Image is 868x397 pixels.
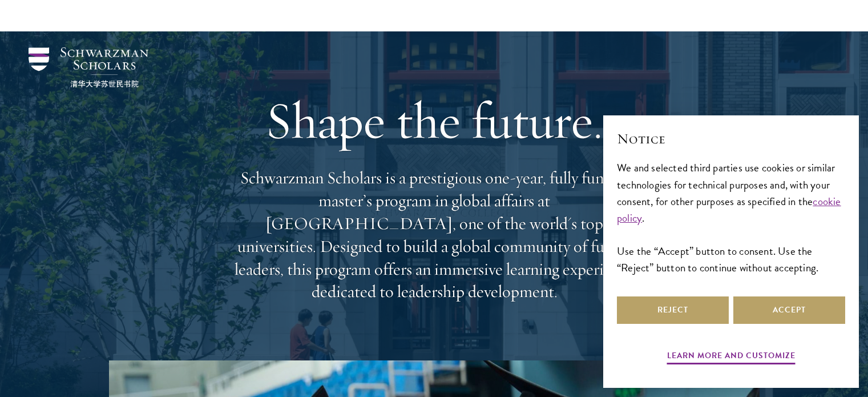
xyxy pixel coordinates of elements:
[667,348,796,366] button: Learn more and customize
[733,296,845,324] button: Accept
[229,167,640,303] p: Schwarzman Scholars is a prestigious one-year, fully funded master’s program in global affairs at...
[617,159,845,275] div: We and selected third parties use cookies or similar technologies for technical purposes and, wit...
[29,47,148,87] img: Schwarzman Scholars
[617,129,845,149] h2: Notice
[617,193,841,226] a: cookie policy
[617,296,729,324] button: Reject
[229,89,640,153] h1: Shape the future.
